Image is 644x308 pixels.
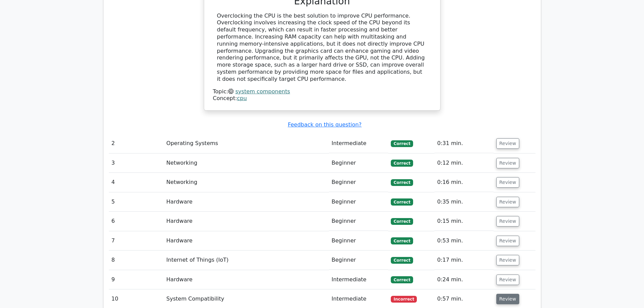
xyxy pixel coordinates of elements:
[164,153,329,173] td: Networking
[109,173,164,192] td: 4
[434,231,493,251] td: 0:53 min.
[496,177,519,188] button: Review
[164,251,329,270] td: Internet of Things (IoT)
[434,192,493,212] td: 0:35 min.
[164,270,329,289] td: Hardware
[434,212,493,231] td: 0:15 min.
[213,88,431,95] div: Topic:
[391,179,413,186] span: Correct
[391,257,413,264] span: Correct
[109,270,164,289] td: 9
[434,173,493,192] td: 0:16 min.
[391,140,413,147] span: Correct
[288,121,361,128] a: Feedback on this question?
[496,255,519,265] button: Review
[164,173,329,192] td: Networking
[109,231,164,251] td: 7
[109,212,164,231] td: 6
[329,192,388,212] td: Beginner
[391,296,417,303] span: Incorrect
[496,197,519,207] button: Review
[164,212,329,231] td: Hardware
[109,251,164,270] td: 8
[496,275,519,285] button: Review
[496,216,519,227] button: Review
[164,192,329,212] td: Hardware
[217,13,427,83] div: Overclocking the CPU is the best solution to improve CPU performance. Overclocking involves incre...
[434,251,493,270] td: 0:17 min.
[391,160,413,166] span: Correct
[213,95,431,102] div: Concept:
[434,134,493,153] td: 0:31 min.
[434,270,493,289] td: 0:24 min.
[496,294,519,304] button: Review
[329,173,388,192] td: Beginner
[164,134,329,153] td: Operating Systems
[237,95,247,101] a: cpu
[391,198,413,205] span: Correct
[496,158,519,168] button: Review
[109,134,164,153] td: 2
[329,231,388,251] td: Beginner
[434,153,493,173] td: 0:12 min.
[329,212,388,231] td: Beginner
[329,134,388,153] td: Intermediate
[391,237,413,244] span: Correct
[235,88,290,95] a: system components
[329,251,388,270] td: Beginner
[109,153,164,173] td: 3
[109,192,164,212] td: 5
[329,153,388,173] td: Beginner
[391,276,413,283] span: Correct
[496,138,519,149] button: Review
[164,231,329,251] td: Hardware
[496,236,519,246] button: Review
[391,218,413,225] span: Correct
[329,270,388,289] td: Intermediate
